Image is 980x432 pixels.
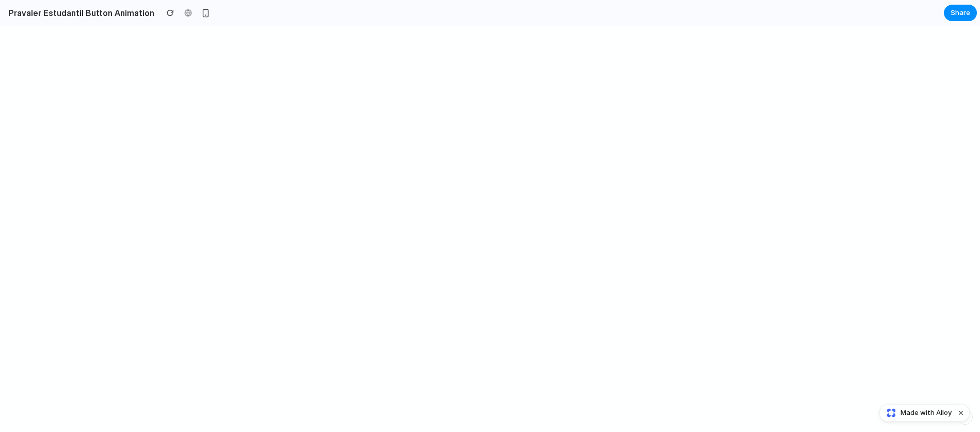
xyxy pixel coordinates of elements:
span: Made with Alloy [901,408,952,418]
span: Share [951,8,970,18]
h2: Pravaler Estudantil Button Animation [4,7,154,19]
button: Share [944,5,977,21]
a: Made with Alloy [880,408,953,418]
button: Dismiss watermark [955,407,967,419]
